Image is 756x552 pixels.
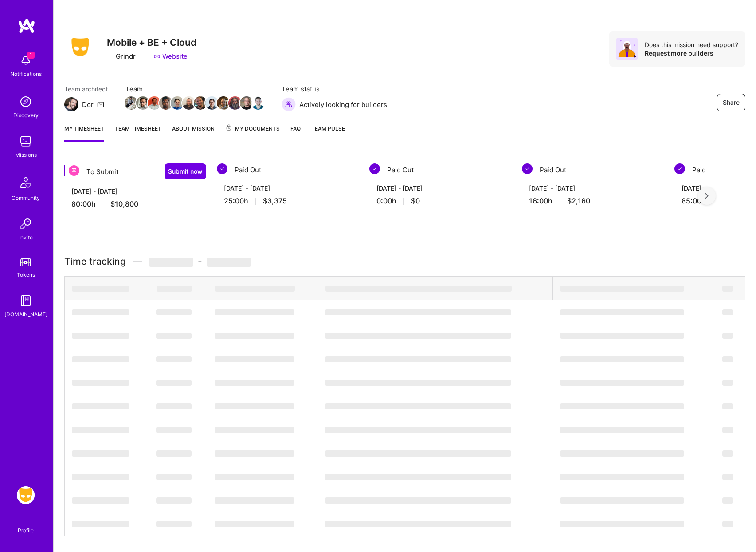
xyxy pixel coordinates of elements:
img: Team Member Avatar [136,96,149,110]
span: ‌ [560,286,684,292]
span: ‌ [156,309,192,315]
span: ‌ [215,450,294,457]
div: [DOMAIN_NAME] [4,310,47,319]
span: ‌ [722,450,733,457]
h3: Time tracking [64,256,745,267]
span: ‌ [722,497,733,504]
a: Team Member Avatar [252,95,264,111]
img: Team Member Avatar [159,96,172,110]
span: ‌ [722,521,733,527]
img: guide book [17,292,35,310]
span: ‌ [325,497,511,504]
span: Team architect [64,84,108,94]
img: Team Member Avatar [125,96,138,110]
a: My Documents [225,124,280,142]
img: Team Member Avatar [217,96,230,110]
span: ‌ [72,474,129,480]
span: ‌ [215,403,294,409]
span: ‌ [215,521,294,527]
div: Paid Out [369,163,511,176]
div: Discovery [13,111,39,120]
span: ‌ [149,258,193,267]
a: Team timesheet [115,124,161,142]
a: Team Member Avatar [183,95,195,111]
img: right [705,193,709,199]
div: 25:00 h [224,196,352,206]
div: Notifications [10,69,42,79]
span: ‌ [560,309,684,315]
a: Team Member Avatar [149,95,160,111]
a: Team Pulse [311,124,345,142]
span: ‌ [325,450,511,457]
div: Missions [15,150,37,159]
span: ‌ [215,427,294,433]
img: Paid Out [369,163,380,174]
span: ‌ [722,427,733,433]
div: Request more builders [645,49,738,57]
div: Profile [18,526,34,534]
div: Paid Out [217,163,359,176]
span: ‌ [72,427,129,433]
span: Share [723,98,740,107]
span: Team Pulse [311,125,345,132]
img: Team Member Avatar [240,96,253,110]
span: ‌ [215,380,294,386]
span: ‌ [560,450,684,457]
a: Team Member Avatar [218,95,229,111]
span: ‌ [560,380,684,386]
div: 0:00 h [376,196,504,206]
a: Profile [15,516,37,534]
span: ‌ [560,521,684,527]
a: Team Member Avatar [206,95,218,111]
a: Team Member Avatar [137,95,149,111]
div: Invite [19,233,33,242]
a: Team Member Avatar [125,95,137,111]
a: About Mission [172,124,215,142]
span: $0 [411,196,420,206]
img: Paid Out [522,163,533,174]
img: Team Architect [64,97,78,111]
img: Avatar [616,38,638,60]
div: Does this mission need support? [645,40,738,49]
span: ‌ [560,333,684,339]
span: ‌ [722,403,733,409]
span: Actively looking for builders [299,100,387,109]
a: Team Member Avatar [195,95,206,111]
button: Submit now [165,163,206,179]
div: [DATE] - [DATE] [224,183,352,193]
div: Grindr [107,52,136,61]
a: Team Member Avatar [229,95,241,111]
img: Team Member Avatar [148,96,161,110]
span: ‌ [325,380,511,386]
span: ‌ [215,309,294,315]
i: icon Mail [97,101,104,108]
span: ‌ [560,427,684,433]
span: ‌ [72,286,129,292]
span: ‌ [156,450,192,457]
a: Team Member Avatar [160,95,172,111]
a: Grindr: Mobile + BE + Cloud [15,486,37,504]
span: ‌ [156,380,192,386]
span: ‌ [72,309,129,315]
span: ‌ [156,356,192,362]
span: ‌ [325,474,511,480]
img: Invite [17,215,35,233]
span: ‌ [156,427,192,433]
a: Team Member Avatar [241,95,252,111]
span: $10,800 [110,199,138,209]
div: 80:00 h [71,199,199,209]
img: Grindr: Mobile + BE + Cloud [17,486,35,504]
span: ‌ [156,474,192,480]
img: Community [15,172,36,193]
div: Paid Out [522,163,664,176]
span: ‌ [215,356,294,362]
span: ‌ [722,474,733,480]
span: ‌ [560,474,684,480]
img: Team Member Avatar [171,96,184,110]
img: Team Member Avatar [194,96,207,110]
span: ‌ [72,497,129,504]
img: Team Member Avatar [251,96,265,110]
span: Submit now [168,167,203,176]
span: ‌ [72,521,129,527]
img: discovery [17,93,35,111]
